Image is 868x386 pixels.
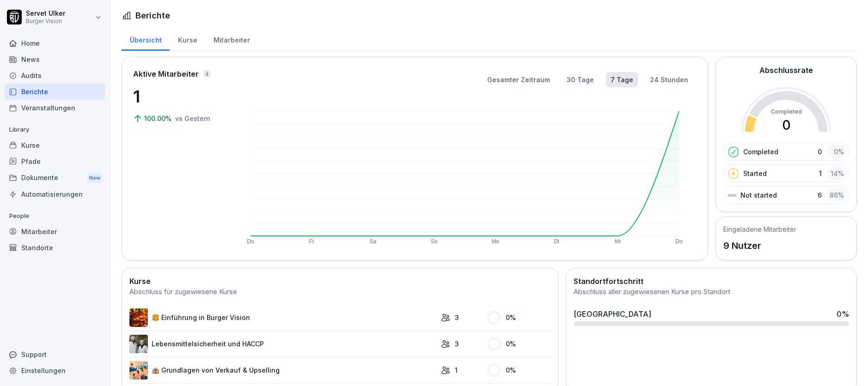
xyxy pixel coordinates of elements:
[759,65,813,76] h2: Abschlussrate
[129,276,550,287] h2: Kurse
[455,313,459,322] p: 3
[455,365,458,375] p: 1
[133,84,226,109] p: 1
[205,27,258,51] a: Mitarbeiter
[5,153,105,169] a: Pfade
[491,238,499,245] text: Mo
[487,363,550,377] div: 0 %
[5,137,105,153] a: Kurse
[743,147,778,157] p: Completed
[144,114,173,123] p: 100.00%
[826,188,847,202] div: 86 %
[129,287,550,297] div: Abschluss für zugewiesene Kurse
[5,84,105,100] a: Berichte
[826,145,847,158] div: 0 %
[26,10,65,18] p: Servet Ulker
[819,169,822,178] p: 1
[455,339,459,349] p: 3
[5,35,105,51] a: Home
[5,169,105,187] a: DokumenteNew
[129,361,148,380] img: a8yn40tlpli2795yia0sxgfc.png
[5,122,105,137] p: Library
[645,72,693,87] button: 24 Stunden
[5,186,105,202] a: Automatisierungen
[133,68,199,79] p: Aktive Mitarbeiter
[5,209,105,223] p: People
[135,9,170,22] h1: Berichte
[487,337,550,351] div: 0 %
[129,335,436,353] a: Lebensmittelsicherheit und HACCP
[574,276,849,287] h2: Standortfortschritt
[170,27,205,51] a: Kurse
[5,223,105,240] a: Mitarbeiter
[606,72,638,87] button: 7 Tage
[129,335,148,353] img: np8timnq3qj8z7jdjwtlli73.png
[574,287,849,297] div: Abschluss aller zugewiesenen Kurse pro Standort
[723,239,796,253] p: 9 Nutzer
[574,308,651,320] div: [GEOGRAPHIC_DATA]
[487,311,550,325] div: 0 %
[129,361,436,380] a: 🏨 Grundlagen von Verkauf & Upselling
[723,224,796,234] h5: Eingeladene Mitarbeiter
[5,240,105,256] a: Standorte
[743,169,767,178] p: Started
[370,238,377,245] text: Sa
[837,308,849,320] div: 0 %
[5,346,105,362] div: Support
[309,238,314,245] text: Fr
[5,67,105,84] a: Audits
[5,100,105,116] a: Veranstaltungen
[26,18,65,24] p: Burger Vision
[87,173,103,183] div: New
[5,169,105,187] div: Dokumente
[675,238,683,245] text: Do
[615,238,621,245] text: Mi
[431,238,438,245] text: So
[554,238,559,245] text: Di
[5,362,105,379] a: Einstellungen
[122,27,170,51] a: Übersicht
[570,305,853,330] a: [GEOGRAPHIC_DATA]0%
[129,308,436,327] a: 🍔 Einführung in Burger Vision
[740,190,777,200] p: Not started
[826,167,847,180] div: 14 %
[175,114,210,123] p: vs Gestern
[483,72,555,87] button: Gesamter Zeitraum
[5,51,105,67] a: News
[247,238,254,245] text: Do
[129,308,148,327] img: dqotmjk17lca88dc1de1s725.png
[562,72,599,87] button: 30 Tage
[818,190,822,200] p: 6
[818,147,822,157] p: 0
